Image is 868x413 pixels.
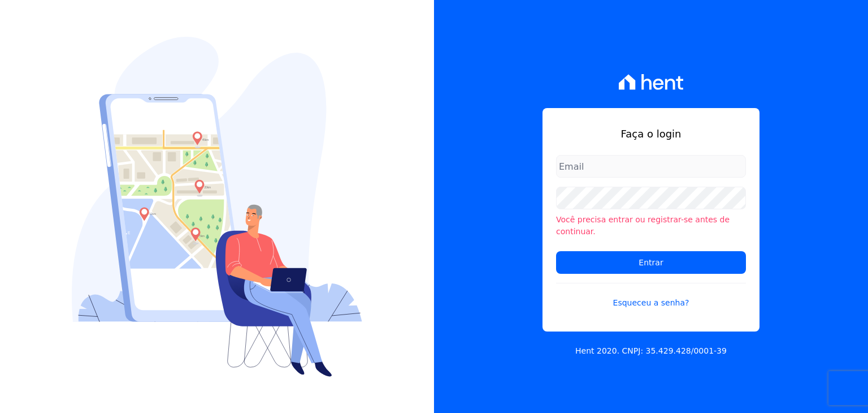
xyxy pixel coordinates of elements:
[556,214,746,238] li: Você precisa entrar ou registrar-se antes de continuar.
[72,37,362,377] img: Login
[556,251,746,274] input: Entrar
[556,155,746,178] input: Email
[575,345,727,357] p: Hent 2020. CNPJ: 35.429.428/0001-39
[556,283,746,309] a: Esqueceu a senha?
[556,126,746,141] h1: Faça o login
